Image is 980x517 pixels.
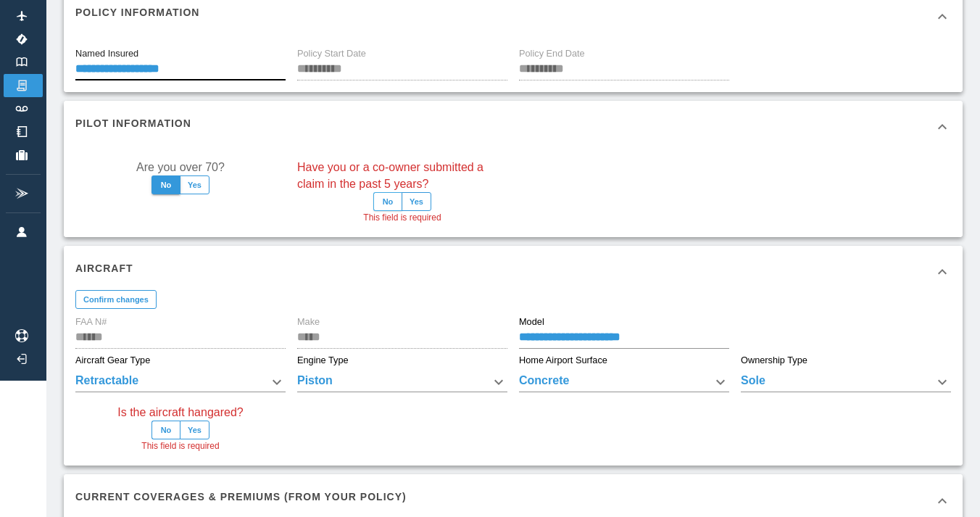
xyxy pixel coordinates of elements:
[180,175,209,194] button: Yes
[297,316,320,329] label: Make
[75,489,407,505] h6: Current Coverages & Premiums (from your policy)
[373,192,402,211] button: No
[75,4,199,20] h6: Policy Information
[75,47,138,60] label: Named Insured
[141,439,219,454] span: This field is required
[75,290,157,309] button: Confirm changes
[75,316,107,329] label: FAA N#
[75,354,150,367] label: Aircraft Gear Type
[519,47,585,60] label: Policy End Date
[297,159,507,192] label: Have you or a co-owner submitted a claim in the past 5 years?
[64,246,963,298] div: Aircraft
[402,192,431,211] button: Yes
[519,372,729,392] div: Concrete
[136,159,225,175] label: Are you over 70?
[363,211,441,226] span: This field is required
[75,260,133,276] h6: Aircraft
[117,404,243,421] label: Is the aircraft hangared?
[64,101,963,153] div: Pilot Information
[75,372,286,392] div: Retractable
[519,316,544,329] label: Model
[519,354,607,367] label: Home Airport Surface
[151,421,180,439] button: No
[741,354,807,367] label: Ownership Type
[75,115,191,131] h6: Pilot Information
[151,175,180,194] button: No
[297,354,349,367] label: Engine Type
[180,421,209,439] button: Yes
[741,372,951,392] div: Sole
[297,47,366,60] label: Policy Start Date
[297,372,507,392] div: Piston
